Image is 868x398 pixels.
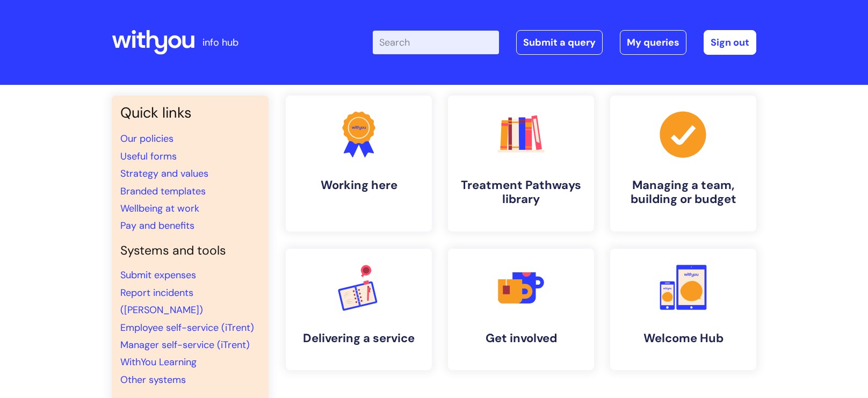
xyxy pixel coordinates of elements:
[620,30,686,55] a: My queries
[120,338,250,351] a: Manager self-service (iTrent)
[120,167,208,180] a: Strategy and values
[120,219,194,232] a: Pay and benefits
[120,243,260,258] h4: Systems and tools
[294,178,423,192] h4: Working here
[120,150,177,163] a: Useful forms
[286,249,432,370] a: Delivering a service
[120,356,197,368] a: WithYou Learning
[619,178,748,207] h4: Managing a team, building or budget
[120,286,203,316] a: Report incidents ([PERSON_NAME])
[120,185,206,198] a: Branded templates
[120,321,254,334] a: Employee self-service (iTrent)
[120,373,186,386] a: Other systems
[457,178,585,207] h4: Treatment Pathways library
[373,31,499,54] input: Search
[294,331,423,345] h4: Delivering a service
[373,30,756,55] div: | -
[448,96,594,231] a: Treatment Pathways library
[120,104,260,121] h3: Quick links
[619,331,748,345] h4: Welcome Hub
[120,269,196,281] a: Submit expenses
[120,202,199,215] a: Wellbeing at work
[448,249,594,370] a: Get involved
[704,30,756,55] a: Sign out
[516,30,603,55] a: Submit a query
[120,132,173,145] a: Our policies
[286,96,432,231] a: Working here
[610,249,756,370] a: Welcome Hub
[202,34,238,51] p: info hub
[457,331,585,345] h4: Get involved
[610,96,756,231] a: Managing a team, building or budget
